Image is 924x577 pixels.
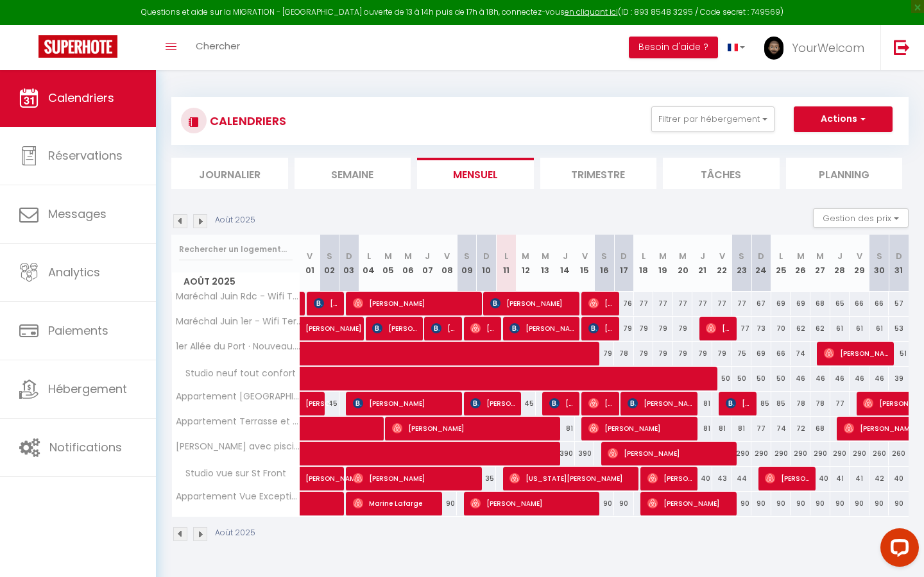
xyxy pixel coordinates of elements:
abbr: M [404,250,412,262]
span: YourWelcom [792,40,864,56]
abbr: D [346,250,352,262]
th: 19 [653,235,673,292]
div: 65 [830,292,850,315]
a: [PERSON_NAME] [300,467,320,491]
div: 290 [771,442,791,465]
div: 77 [830,392,850,415]
span: Chercher [196,39,240,53]
div: 70 [771,317,791,340]
th: 27 [810,235,830,292]
div: 41 [830,467,850,490]
span: Studio vue sur St Front [174,467,289,481]
abbr: M [659,250,667,262]
div: 45 [516,392,536,415]
th: 07 [418,235,438,292]
div: 69 [791,292,810,315]
th: 18 [634,235,654,292]
div: 78 [810,392,830,415]
span: Appartement Vue Exceptionnelle [174,492,302,501]
div: 40 [889,467,909,490]
div: 85 [771,392,791,415]
span: [PERSON_NAME] [549,391,576,415]
abbr: J [563,250,568,262]
div: 44 [732,467,752,490]
span: [PERSON_NAME] [608,441,733,465]
abbr: D [758,250,764,262]
div: 66 [869,292,889,315]
div: 90 [594,492,614,515]
span: [US_STATE][PERSON_NAME] [509,466,635,490]
div: 260 [889,442,909,465]
div: 73 [751,317,771,340]
div: 68 [810,292,830,315]
th: 15 [575,235,595,292]
div: 290 [791,442,810,465]
span: [PERSON_NAME] [305,460,364,484]
div: 77 [732,317,752,340]
span: [PERSON_NAME] avec piscine chauffée - Périgueux [174,442,302,451]
th: 16 [594,235,614,292]
li: Planning [786,158,903,189]
div: 290 [810,442,830,465]
div: 77 [751,417,771,440]
span: Appartement [GEOGRAPHIC_DATA] [174,392,302,401]
span: [PERSON_NAME] [314,291,340,315]
span: Maréchal Juin Rdc - Wifi Terrasse Netflix [174,292,302,301]
span: [PERSON_NAME] [353,466,479,490]
button: Besoin d'aide ? [629,37,718,58]
div: 53 [889,317,909,340]
abbr: S [601,250,607,262]
span: [PERSON_NAME] [353,391,459,415]
div: 79 [673,317,693,340]
th: 14 [555,235,575,292]
span: Réservations [48,147,123,163]
abbr: L [779,250,783,262]
div: 40 [810,467,830,490]
span: [PERSON_NAME] [588,291,615,315]
div: 41 [850,467,869,490]
div: 90 [438,492,458,515]
abbr: V [307,250,312,262]
span: [PERSON_NAME] [305,310,394,334]
th: 28 [830,235,850,292]
span: Août 2025 [172,272,300,291]
th: 29 [850,235,869,292]
div: 72 [791,417,810,440]
abbr: M [384,250,392,262]
span: Hébergement [48,381,127,397]
span: [PERSON_NAME] [824,341,890,365]
div: 85 [751,392,771,415]
div: 74 [791,342,810,365]
th: 20 [673,235,693,292]
iframe: LiveChat chat widget [870,523,924,577]
li: Journalier [171,158,288,189]
div: 90 [732,492,752,515]
div: 260 [869,442,889,465]
abbr: L [367,250,371,262]
th: 03 [339,235,359,292]
span: [PERSON_NAME] [588,391,615,415]
th: 24 [751,235,771,292]
th: 13 [536,235,556,292]
a: [PERSON_NAME] [300,317,320,341]
span: [PERSON_NAME] [588,416,694,440]
div: 290 [830,442,850,465]
img: Super Booking [38,35,117,58]
div: 42 [869,467,889,490]
span: [PERSON_NAME] [PERSON_NAME] [431,316,458,340]
div: 290 [850,442,869,465]
th: 22 [712,235,732,292]
th: 05 [379,235,398,292]
span: [PERSON_NAME] [726,391,752,415]
abbr: S [877,250,882,262]
span: [PERSON_NAME] [392,416,558,440]
div: 81 [692,417,712,440]
div: 43 [712,467,732,490]
div: 62 [791,317,810,340]
div: 66 [850,292,869,315]
abbr: M [797,250,805,262]
abbr: M [816,250,824,262]
abbr: S [327,250,332,262]
div: 61 [850,317,869,340]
